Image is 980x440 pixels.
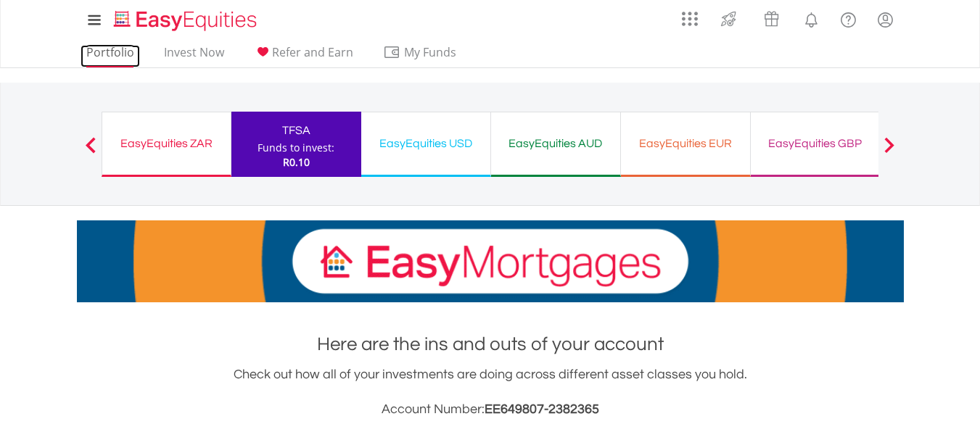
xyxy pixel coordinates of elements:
a: Portfolio [81,45,140,67]
a: Notifications [793,4,830,33]
div: EasyEquities ZAR [111,133,222,154]
a: Vouchers [750,4,793,30]
img: vouchers-v2.svg [759,7,783,30]
a: Refer and Earn [248,45,359,67]
a: My Profile [867,4,904,36]
div: EasyEquities AUD [500,133,612,154]
div: Check out how all of your investments are doing across different asset classes you hold. [77,365,904,420]
h3: Account Number: [77,399,904,420]
a: Home page [108,4,263,33]
div: Funds to invest: [258,141,334,155]
span: Refer and Earn [272,44,353,60]
div: EasyEquities GBP [759,133,871,154]
h1: Here are the ins and outs of your account [77,331,904,357]
div: TFSA [240,120,353,141]
button: Previous [76,144,105,159]
img: EasyEquities_Logo.png [111,9,263,33]
span: R0.10 [283,155,310,169]
span: My Funds [383,43,478,62]
div: EasyEquities EUR [630,133,741,154]
button: Next [875,144,904,159]
span: EE649807-2382365 [485,402,599,416]
a: FAQ's and Support [830,4,867,33]
img: grid-menu-icon.svg [682,11,698,27]
a: Invest Now [158,45,230,67]
a: AppsGrid [672,4,707,27]
div: EasyEquities USD [370,133,482,154]
img: thrive-v2.svg [717,7,741,30]
img: EasyMortage Promotion Banner [77,220,904,302]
